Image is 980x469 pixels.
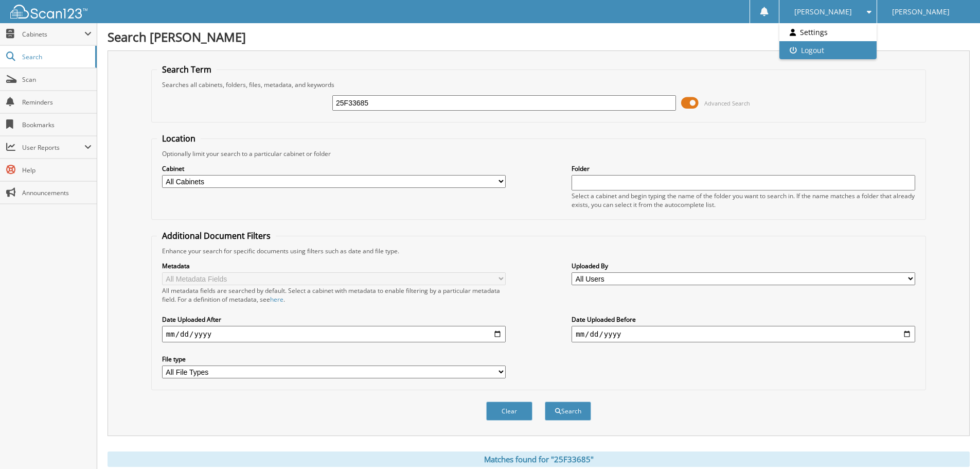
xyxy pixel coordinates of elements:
[572,164,915,173] label: Folder
[486,402,532,421] button: Clear
[157,149,920,158] div: Optionally limit your search to a particular cabinet or folder
[892,9,950,15] span: [PERSON_NAME]
[22,188,92,197] span: Announcements
[162,355,506,363] label: File type
[22,143,84,152] span: User Reports
[157,230,276,241] legend: Additional Document Filters
[929,420,980,469] iframe: Chat Widget
[157,133,201,144] legend: Location
[10,5,87,19] img: scan123-logo-white.svg
[572,326,915,342] input: end
[545,402,591,421] button: Search
[108,28,970,45] h1: Search [PERSON_NAME]
[157,64,217,75] legend: Search Term
[22,166,92,175] span: Help
[157,80,920,89] div: Searches all cabinets, folders, files, metadata, and keywords
[22,120,92,129] span: Bookmarks
[108,451,970,467] div: Matches found for "25F33685"
[270,295,283,304] a: here
[162,164,506,173] label: Cabinet
[572,262,915,270] label: Uploaded By
[779,41,877,59] a: Logout
[22,30,84,39] span: Cabinets
[162,315,506,324] label: Date Uploaded After
[794,9,852,15] span: [PERSON_NAME]
[572,192,915,209] div: Select a cabinet and begin typing the name of the folder you want to search in. If the name match...
[162,326,506,342] input: start
[162,262,506,270] label: Metadata
[157,247,920,255] div: Enhance your search for specific documents using filters such as date and file type.
[704,99,750,107] span: Advanced Search
[22,75,92,84] span: Scan
[22,98,92,107] span: Reminders
[22,53,90,61] span: Search
[779,23,877,41] a: Settings
[572,315,915,324] label: Date Uploaded Before
[162,286,506,304] div: All metadata fields are searched by default. Select a cabinet with metadata to enable filtering b...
